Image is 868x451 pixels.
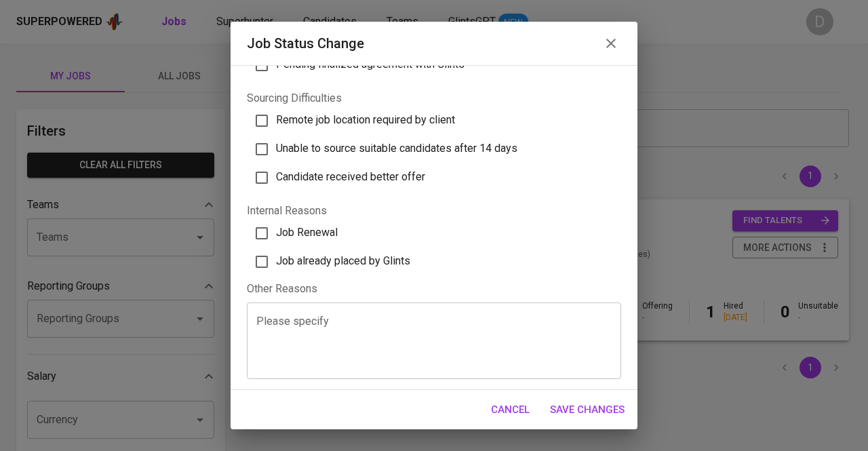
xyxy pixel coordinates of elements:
[247,90,621,106] p: Sourcing Difficulties
[491,401,530,418] span: Cancel
[276,170,425,183] span: Candidate received better offer
[276,58,465,71] span: Pending finalized agreement with Glints
[550,401,625,418] span: Save Changes
[276,226,338,239] span: Job Renewal
[247,33,364,54] h6: Job status change
[542,395,632,424] button: Save Changes
[247,281,621,297] div: Other Reasons
[484,395,537,424] button: Cancel
[276,254,410,267] span: Job already placed by Glints
[276,142,517,155] span: Unable to source suitable candidates after 14 days
[276,113,455,126] span: Remote job location required by client
[247,203,621,219] p: Internal Reasons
